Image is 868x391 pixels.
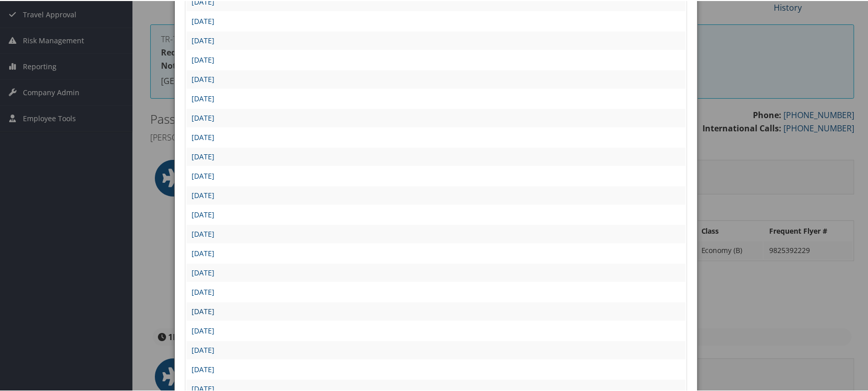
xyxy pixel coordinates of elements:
a: [DATE] [192,209,214,218]
a: [DATE] [192,364,214,373]
a: [DATE] [192,228,214,238]
a: [DATE] [192,15,214,25]
a: [DATE] [192,151,214,160]
a: [DATE] [192,325,214,334]
a: [DATE] [192,93,214,102]
a: [DATE] [192,189,214,199]
a: [DATE] [192,131,214,141]
a: [DATE] [192,286,214,296]
a: [DATE] [192,344,214,354]
a: [DATE] [192,170,214,180]
a: [DATE] [192,112,214,122]
a: [DATE] [192,73,214,83]
a: [DATE] [192,305,214,315]
a: [DATE] [192,247,214,257]
a: [DATE] [192,35,214,44]
a: [DATE] [192,54,214,64]
a: [DATE] [192,267,214,276]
